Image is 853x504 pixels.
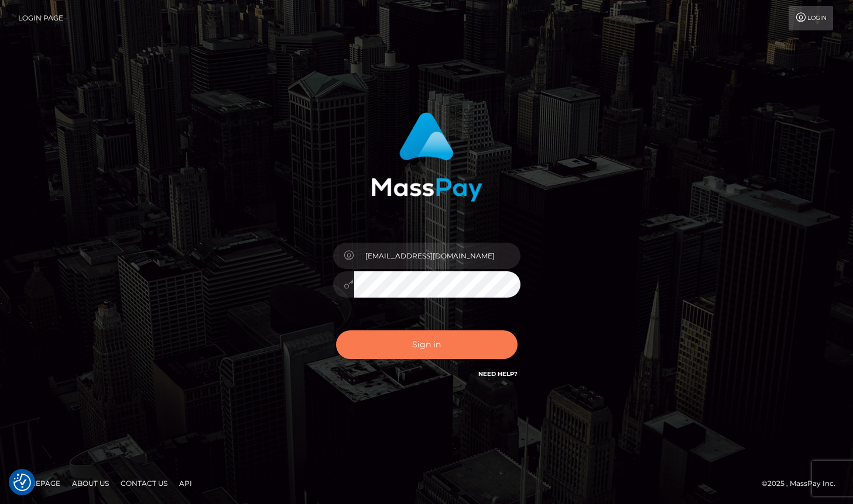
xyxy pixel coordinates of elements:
div: © 2025 , MassPay Inc. [762,477,844,490]
a: Need Help? [478,370,518,378]
img: MassPay Login [371,112,482,202]
button: Consent Preferences [13,474,31,491]
img: Revisit consent button [13,474,31,491]
a: API [174,474,197,492]
a: Contact Us [116,474,172,492]
input: Username... [354,243,520,269]
button: Sign in [336,330,518,359]
a: About Us [67,474,114,492]
a: Login Page [18,6,63,30]
a: Homepage [13,474,65,492]
a: Login [789,6,833,30]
